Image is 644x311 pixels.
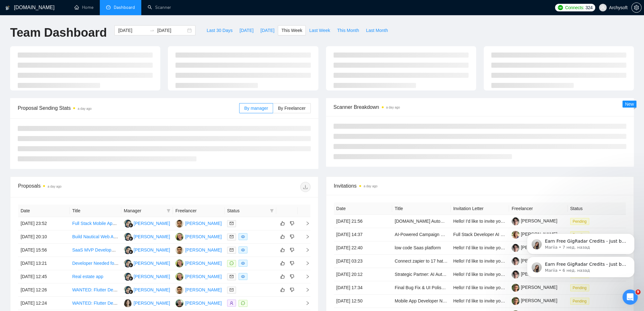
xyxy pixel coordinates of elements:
span: right [300,288,310,292]
button: like [279,220,286,227]
img: NA [124,286,132,294]
td: [DATE] 15:56 [18,244,70,257]
span: Last 30 Days [207,27,233,34]
img: c1v-k4X7GFmevqHfK5tak7MlxtSbPKOl5OVbRf_VwZ8pGGqGO9DRwrYjEkkcHab-B3 [512,244,520,252]
button: Чат [32,197,63,223]
th: Date [334,202,392,215]
a: Mobile App Developer Needed for Sports Events App [395,298,499,303]
td: Mobile App Developer Needed for Sports Events App [392,295,451,308]
a: Developer Needed for Dual MVP: No-Code Prototype + Full Stack (Cursor AI + Next.js + Supabase) [72,261,268,266]
button: Поиск по статьям [9,122,118,134]
a: Connect zapier to 17 hats to allow automated text message [395,258,511,264]
span: Чат [43,213,52,218]
button: dislike [288,286,296,294]
img: logo [5,3,10,13]
span: right [300,301,310,305]
th: Manager [121,205,173,217]
span: Status [227,207,267,214]
button: Last Month [362,25,391,35]
a: [PERSON_NAME] [512,218,557,223]
span: message [241,301,245,305]
span: eye [241,248,245,252]
span: mail [230,221,233,225]
a: Full Stack Mobile App Developer (Python + Flutter, AI & Automation) [72,221,206,226]
span: message [230,261,233,265]
td: AI-Powered Campaign Management Platform Development [392,228,451,241]
button: Запрос [63,197,95,223]
span: Поиск по статьям [13,125,58,132]
div: [PERSON_NAME] [185,286,222,293]
a: [DOMAIN_NAME] Automation: Daily Google Calendar Prep Emails with [URL] Transcript Summaries [395,219,592,224]
span: mail [230,248,233,252]
time: a day ago [78,107,92,110]
td: [DATE] 23:52 [18,217,70,230]
td: Developer Needed for Dual MVP: No-Code Prototype + Full Stack (Cursor AI + Next.js + Supabase) [70,257,121,270]
img: AS [124,299,132,307]
span: By Freelancer [278,106,305,111]
a: Pending [570,298,592,303]
span: like [280,287,285,292]
div: Отправить сообщениеОбычно мы отвечаем в течение менее минуты [6,85,120,116]
td: [DATE] 12:45 [18,270,70,283]
a: AI-Powered Campaign Management Platform Development [395,232,512,237]
img: gigradar-bm.png [129,289,133,294]
img: Profile image for Dima [92,10,105,23]
span: 9 [635,289,641,295]
span: dislike [290,287,294,292]
img: DO [175,286,183,294]
button: [DATE] [257,25,278,35]
span: [DATE] [260,27,274,34]
span: Dashboard [114,5,135,10]
td: Build Nautical Web App (Weather, Tides, Fishing/Boating/Diving AI + Community) in Bubble [70,230,121,244]
th: Title [392,202,451,215]
div: 👑 Laziza AI - Job Pre-Qualification [13,176,106,183]
span: like [280,274,285,279]
a: AB[PERSON_NAME] [175,234,222,239]
button: dislike [288,273,296,280]
img: NA [124,259,132,267]
img: AB [175,259,183,267]
td: Full Stack Mobile App Developer (Python + Flutter, AI & Automation) [70,217,121,230]
a: DO[PERSON_NAME] [175,247,222,252]
a: low code Saas platform [395,245,441,250]
div: 🔠 GigRadar Search Syntax: Query Operators for Optimized Job Searches [13,158,106,171]
a: WANTED: Flutter Developer – Full Time, Start Immediately [72,287,188,292]
td: WANTED: Flutter Developer – Full Time, Start Immediately [70,297,121,310]
div: Обычно мы отвечаем в течение менее минуты [13,97,106,110]
a: [PERSON_NAME] [512,258,557,263]
img: c1v-k4X7GFmevqHfK5tak7MlxtSbPKOl5OVbRf_VwZ8pGGqGO9DRwrYjEkkcHab-B3 [512,217,520,225]
th: Date [18,205,70,217]
time: a day ago [48,185,61,188]
span: dislike [290,221,294,226]
span: right [300,221,310,226]
div: ✅ How To: Connect your agency to [DOMAIN_NAME] [13,140,106,153]
span: eye [241,235,245,239]
img: upwork-logo.png [558,5,563,10]
span: dislike [290,247,294,252]
div: [PERSON_NAME] [185,220,222,227]
img: Profile image for Nazar [68,10,80,23]
a: NA[PERSON_NAME] [124,260,170,265]
img: DO [175,220,183,227]
iframe: To enrich screen reader interactions, please activate Accessibility in Grammarly extension settings [517,193,644,288]
a: NA[PERSON_NAME] [124,221,170,226]
td: Final Bug Fix & UI Polish for Nearly Complete FlutterFlow App ($15 Fixed Price) [392,281,451,295]
span: right [300,248,310,252]
span: like [280,247,285,252]
span: mail [230,275,233,278]
div: [PERSON_NAME] [134,286,170,293]
span: Manager [124,207,164,214]
img: AB [175,273,183,281]
span: dislike [290,261,294,266]
span: New [625,102,634,107]
a: AB[PERSON_NAME] [175,260,222,265]
img: c1v-k4X7GFmevqHfK5tak7MlxtSbPKOl5OVbRf_VwZ8pGGqGO9DRwrYjEkkcHab-B3 [512,257,520,265]
span: Scanner Breakdown [334,103,627,111]
div: [PERSON_NAME] [134,233,170,240]
span: Invitations [334,182,626,190]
